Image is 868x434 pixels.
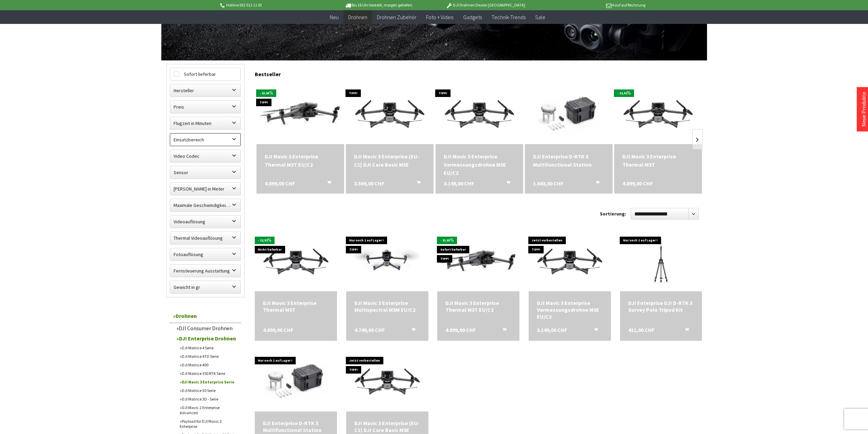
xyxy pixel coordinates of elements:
span: Drohnen [348,14,367,20]
a: DJI Matrice 4TD Serie [176,352,241,361]
a: DJI Enterprise D-RTK 3 Multifunctional Station 1.643,00 CHF In den Warenkorb [263,420,329,433]
a: DJI Matrice 400 [176,361,241,369]
a: DJI Mavic 3 Enterprise (EU-C1) DJI Care Basic M3E 3.569,00 CHF In den Warenkorb [354,152,425,169]
button: In den Warenkorb [677,326,693,335]
a: Technik-Trends [487,10,530,24]
span: Gadgets [463,14,482,20]
div: DJI Mavic 3 Enterprise Thermal M3T [622,152,694,169]
button: In den Warenkorb [498,179,514,188]
label: Sortierung: [600,208,626,219]
label: Video Codec [170,150,240,162]
a: DJI Mavic 3 Enterprise Serie [176,378,241,386]
label: Fotoauflösung [170,248,240,261]
img: DJI Enterprise D-RTK 3 Multifunctional Station [528,83,609,144]
span: 4.899,00 CHF [263,326,293,333]
img: DJI Enterprise DJI D-RTK 3 Survey Pole Tripod Kit [620,230,702,291]
img: DJI Mavic 3 Enterprise Thermal M3T [255,238,337,284]
button: In den Warenkorb [403,326,420,335]
p: Bis 16 Uhr bestellt, morgen geliefert. [326,1,432,9]
img: DJI Mavic 3E [436,88,523,138]
label: Preis [170,101,240,113]
a: DJI Mavic 3 Enterprise Vermessungsdrohne M3E EU/C2 3.149,00 CHF In den Warenkorb [444,152,515,177]
img: DJI Mavic 3 Enterprise (EU-C1) DJI Care Basic M3E [346,88,433,138]
a: DJI Mavic 3 Enterprise Vermessungsdrohne M3E EU/C2 3.149,00 CHF In den Warenkorb [537,299,603,320]
label: Videoauflösung [170,215,240,228]
a: Sale [530,10,550,24]
a: DJI Enterprise Drohnen [173,333,241,344]
div: DJI Mavic 3 Enterprise Vermessungsdrohne M3E EU/C2 [537,299,603,320]
span: 3.149,00 CHF [537,326,567,333]
a: DJI Matrice 350 RTK Serie [176,369,241,378]
a: DJI Matrice 3D - Serie [176,395,241,403]
label: Sensor [170,166,240,179]
a: DJI Mavic 3 Enterprise (EU-C1) DJI Care Basic M3E 3.569,00 CHF In den Warenkorb [354,420,420,433]
a: Neu [325,10,343,24]
a: DJI Matrice 30 Serie [176,386,241,395]
span: 4.899,00 CHF [622,179,653,187]
span: Technik-Trends [491,14,526,20]
div: DJI Mavic 3 Enterprise (EU-C1) DJI Care Basic M3E [354,420,420,433]
label: Einsatzbereich [170,134,240,146]
span: 3.149,00 CHF [444,179,474,187]
a: DJI Enterprise D-RTK 3 Multifunctional Station 1.643,00 CHF In den Warenkorb [533,152,604,169]
button: In den Warenkorb [408,179,425,188]
label: Gewicht in gr [170,281,240,293]
div: DJI Enterprise D-RTK 3 Multifunctional Station [263,420,329,433]
label: Maximale Flughöhe in Meter [170,183,240,195]
a: DJI Mavic 3 Enterprise Thermal M3T 4.899,00 CHF [622,152,694,169]
p: Hotline 032 511 11 03 [219,1,326,9]
img: DJI Mavic 3 Enterprise Thermal M3T EU/C2 [256,86,344,141]
a: Drohnen [170,309,241,323]
div: DJI Enterprise D-RTK 3 Multifunctional Station [533,152,604,169]
span: Sale [535,14,545,20]
a: Drohnen [343,10,372,24]
a: DJI Enterprise DJI D-RTK 3 Survey Pole Tripod Kit 411,00 CHF In den Warenkorb [628,299,694,313]
img: DJI Mavic 3E [529,238,611,284]
div: DJI Mavic 3 Enterprise Vermessungsdrohne M3E EU/C2 [444,152,515,177]
label: Fernsteuerung Ausstattung [170,265,240,277]
span: Foto + Video [426,14,454,20]
a: DJI Matrice 4 Serie [176,344,241,352]
span: 4.899,00 CHF [445,326,476,333]
p: Kauf auf Rechnung [539,1,645,9]
a: DJI Mavic 2 Enterprise Advanced [176,403,241,417]
a: Foto + Video [421,10,458,24]
button: In den Warenkorb [587,179,604,188]
div: DJI Mavic 3 Enterprise (EU-C1) DJI Care Basic M3E [354,152,425,169]
img: DJI Mavic 3 Enterprise Multispectral M3M EU/C2 [346,238,428,284]
span: 4.749,00 CHF [354,326,385,333]
img: DJI Mavic 3 Enterprise (EU-C1) DJI Care Basic M3E [346,358,428,404]
img: DJI Mavic 3 Enterprise Thermal M3T [614,88,702,138]
span: Neu [330,14,339,20]
a: Neue Produkte [860,92,867,127]
a: DJI Mavic 3 Enterprise Multispectral M3M EU/C2 4.749,00 CHF In den Warenkorb [354,299,420,313]
span: 3.569,00 CHF [354,179,384,187]
div: DJI Mavic 3 Enterprise Thermal M3T [263,299,329,313]
button: In den Warenkorb [319,179,335,188]
div: DJI Mavic 3 Enterprise Thermal M3T EU/C2 [445,299,511,313]
img: DJI Mavic 3 Enterprise Thermal M3T EU/C2 [437,235,519,287]
img: DJI Enterprise D-RTK 3 Multifunctional Station [255,350,337,411]
span: 411,00 CHF [628,326,654,333]
a: Drohnen Zubehör [372,10,421,24]
a: DJI Mavic 3 Enterprise Thermal M3T EU/C2 4.899,00 CHF In den Warenkorb [445,299,511,313]
button: In den Warenkorb [586,326,602,335]
a: DJI Mavic 3 Enterprise Thermal M3T 4.899,00 CHF [263,299,329,313]
p: DJI Drohnen Dealer [GEOGRAPHIC_DATA] [432,1,539,9]
label: Flugzeit in Minuten [170,117,240,129]
a: Payload für DJI Mavic 3 Enterprise [176,417,241,431]
label: Thermal Videoauflösung [170,232,240,244]
label: Hersteller [170,84,240,97]
label: Sofort lieferbar [170,68,240,80]
div: DJI Enterprise DJI D-RTK 3 Survey Pole Tripod Kit [628,299,694,313]
a: Gadgets [458,10,487,24]
span: Drohnen Zubehör [377,14,416,20]
span: 4.899,00 CHF [265,179,295,187]
div: DJI Mavic 3 Enterprise Multispectral M3M EU/C2 [354,299,420,313]
span: 1.643,00 CHF [533,179,563,187]
a: DJI Consumer Drohnen [173,323,241,333]
div: DJI Mavic 3 Enterprise Thermal M3T EU/C2 [265,152,336,169]
label: Maximale Geschwindigkeit in km/h [170,199,240,211]
a: DJI Mavic 3 Enterprise Thermal M3T EU/C2 4.899,00 CHF In den Warenkorb [265,152,336,169]
div: Bestseller [255,64,702,81]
